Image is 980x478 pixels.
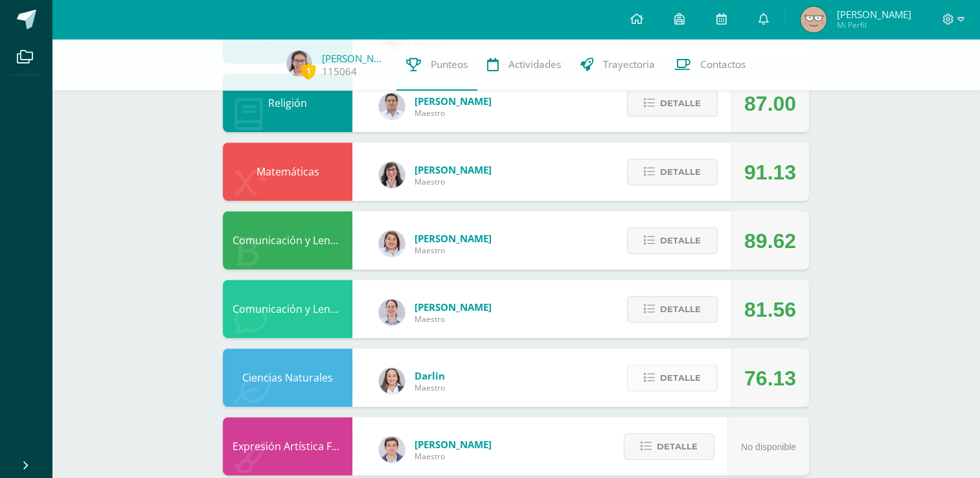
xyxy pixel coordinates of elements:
[415,232,492,245] span: [PERSON_NAME]
[744,74,796,133] div: 87.00
[415,369,445,382] span: Darlin
[322,52,387,65] a: [PERSON_NAME]
[627,296,718,323] button: Detalle
[379,299,405,325] img: daba15fc5312cea3888e84612827f950.png
[415,245,492,256] span: Maestro
[660,297,701,321] span: Detalle
[396,39,477,91] a: Punteos
[836,19,911,30] span: Mi Perfil
[627,365,718,391] button: Detalle
[624,433,714,460] button: Detalle
[657,435,698,459] span: Detalle
[415,382,445,393] span: Maestro
[627,90,718,117] button: Detalle
[379,93,405,119] img: 15aaa72b904403ebb7ec886ca542c491.png
[627,159,718,185] button: Detalle
[415,176,492,187] span: Maestro
[379,231,405,256] img: a4e180d3c88e615cdf9cba2a7be06673.png
[744,349,796,407] div: 76.13
[223,280,352,338] div: Comunicación y Lenguaje Inglés
[415,163,492,176] span: [PERSON_NAME]
[571,39,665,91] a: Trayectoria
[508,58,561,71] span: Actividades
[836,8,911,21] span: [PERSON_NAME]
[660,229,701,253] span: Detalle
[660,160,701,184] span: Detalle
[660,366,701,390] span: Detalle
[415,95,492,108] span: [PERSON_NAME]
[322,65,357,78] a: 115064
[223,348,352,407] div: Ciencias Naturales
[301,63,315,79] span: 1
[603,58,655,71] span: Trayectoria
[801,6,826,32] img: b08fa849ce700c2446fec7341b01b967.png
[744,280,796,339] div: 81.56
[379,368,405,394] img: 794815d7ffad13252b70ea13fddba508.png
[223,417,352,475] div: Expresión Artística FORMACIÓN MUSICAL
[223,211,352,269] div: Comunicación y Lenguaje Idioma Español
[415,313,492,324] span: Maestro
[741,442,796,452] span: No disponible
[477,39,571,91] a: Actividades
[660,91,701,115] span: Detalle
[223,142,352,201] div: Matemáticas
[415,451,492,462] span: Maestro
[744,212,796,270] div: 89.62
[415,108,492,119] span: Maestro
[379,162,405,188] img: 11d0a4ab3c631824f792e502224ffe6b.png
[223,74,352,132] div: Religión
[415,301,492,313] span: [PERSON_NAME]
[744,143,796,201] div: 91.13
[431,58,468,71] span: Punteos
[700,58,746,71] span: Contactos
[627,227,718,254] button: Detalle
[379,437,405,462] img: 32863153bf8bbda601a51695c130e98e.png
[415,438,492,451] span: [PERSON_NAME]
[665,39,755,91] a: Contactos
[286,51,312,76] img: 9f4b94e99bd453ca0c7e9e26828c986f.png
